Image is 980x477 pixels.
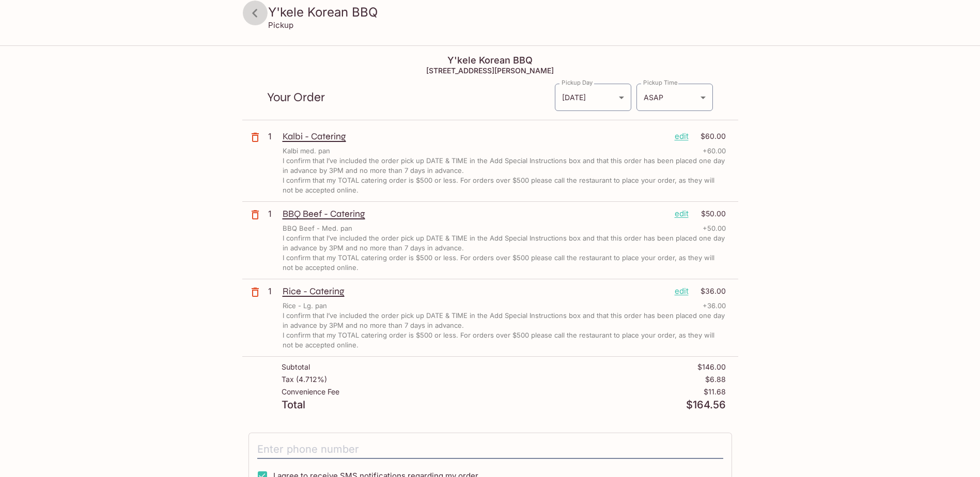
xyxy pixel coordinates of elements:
[283,285,666,297] p: Rice - Catering
[636,84,713,111] div: ASAP
[643,78,678,87] label: Pickup Time
[242,55,738,66] h4: Y'kele Korean BBQ
[282,375,327,384] p: Tax ( 4.712% )
[267,92,554,102] p: Your Order
[283,131,666,142] p: Kalbi - Catering
[283,208,666,219] p: BBQ Beef - Catering
[268,20,293,30] p: Pickup
[562,78,593,87] label: Pickup Day
[283,301,327,311] p: Rice - Lg. pan
[703,146,726,156] p: + 60.00
[283,253,726,273] p: I confirm that my TOTAL catering order is $500 or less. For orders over $500 please call the rest...
[686,400,726,410] p: $164.56
[283,146,330,156] p: Kalbi med. pan
[282,388,339,396] p: Convenience Fee
[283,156,726,176] p: I confirm that I’ve included the order pick up DATE & TIME in the Add Special Instructions box an...
[675,131,689,142] p: edit
[283,311,726,330] p: I confirm that I’ve included the order pick up DATE & TIME in the Add Special Instructions box an...
[555,84,631,111] div: [DATE]
[703,301,726,311] p: + 36.00
[282,400,305,410] p: Total
[695,131,726,142] p: $60.00
[675,285,689,297] p: edit
[268,285,278,297] p: 1
[268,4,730,20] h3: Y'kele Korean BBQ
[703,224,726,233] p: + 50.00
[268,131,278,142] p: 1
[695,208,726,219] p: $50.00
[695,285,726,297] p: $36.00
[697,363,726,371] p: $146.00
[283,224,352,233] p: BBQ Beef - Med. pan
[675,208,689,219] p: edit
[282,363,310,371] p: Subtotal
[705,375,726,384] p: $6.88
[283,176,726,195] p: I confirm that my TOTAL catering order is $500 or less. For orders over $500 please call the rest...
[283,233,726,253] p: I confirm that I’ve included the order pick up DATE & TIME in the Add Special Instructions box an...
[257,439,723,459] input: Enter phone number
[242,66,738,75] h5: [STREET_ADDRESS][PERSON_NAME]
[268,208,278,219] p: 1
[704,388,726,396] p: $11.68
[283,330,726,350] p: I confirm that my TOTAL catering order is $500 or less. For orders over $500 please call the rest...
